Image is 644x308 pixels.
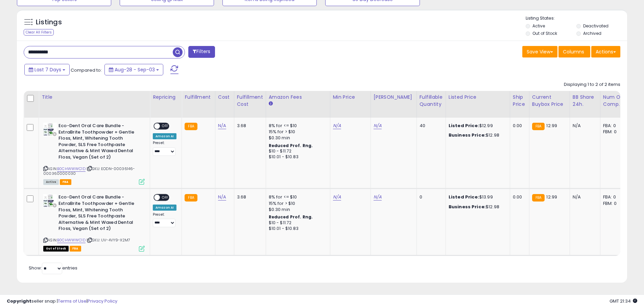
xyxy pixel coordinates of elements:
div: BB Share 24h. [573,94,597,108]
div: Current Buybox Price [532,94,567,108]
div: 0.00 [513,194,524,200]
a: N/A [374,194,382,200]
span: Columns [563,48,584,55]
div: $10.01 - $10.83 [269,154,325,160]
div: FBA: 0 [603,123,625,129]
a: N/A [218,194,226,200]
b: Reduced Prof. Rng. [269,143,313,148]
div: FBA: 0 [603,194,625,200]
b: Business Price: [449,132,486,138]
div: 40 [420,123,440,129]
b: Listed Price: [449,194,479,200]
div: Ship Price [513,94,526,108]
label: Active [532,23,545,29]
a: N/A [333,122,341,129]
label: Archived [583,30,601,36]
div: Displaying 1 to 2 of 2 items [564,81,620,88]
button: Save View [522,46,557,57]
button: Last 7 Days [24,64,70,75]
span: All listings currently available for purchase on Amazon [43,179,59,185]
div: 8% for <= $10 [269,194,325,200]
button: Aug-28 - Sep-03 [104,64,163,75]
div: Clear All Filters [24,29,54,35]
label: Deactivated [583,23,609,29]
div: ASIN: [43,194,145,251]
b: Listed Price: [449,122,479,129]
div: 15% for > $10 [269,129,325,135]
span: OFF [160,123,171,129]
span: Show: entries [29,265,77,271]
span: OFF [160,195,171,200]
h5: Listings [36,18,62,27]
strong: Copyright [7,298,31,304]
div: Title [42,94,147,101]
div: Repricing [153,94,179,101]
div: 15% for > $10 [269,200,325,207]
span: Last 7 Days [34,66,61,73]
div: $13.99 [449,194,505,200]
div: Num of Comp. [603,94,628,108]
p: Listing States: [526,15,627,22]
a: B0CHWWWC1D [57,166,86,172]
small: FBA [185,123,197,130]
span: 12.99 [546,122,557,129]
span: All listings that are currently out of stock and unavailable for purchase on Amazon [43,246,69,252]
div: $10 - $11.72 [269,148,325,154]
a: Privacy Policy [88,298,117,304]
div: 0.00 [513,123,524,129]
div: Amazon AI [153,133,176,139]
div: N/A [573,194,595,200]
div: ASIN: [43,123,145,184]
div: Amazon AI [153,205,176,211]
b: Reduced Prof. Rng. [269,214,313,220]
div: seller snap | | [7,298,117,305]
span: FBA [70,246,81,252]
a: N/A [333,194,341,200]
div: 3.68 [237,123,261,129]
div: Preset: [153,212,176,228]
small: FBA [185,194,197,202]
button: Columns [558,46,590,57]
div: Amazon Fees [269,94,327,101]
div: [PERSON_NAME] [374,94,414,101]
small: FBA [532,194,545,202]
span: Compared to: [71,67,102,73]
div: FBM: 0 [603,200,625,207]
small: Amazon Fees. [269,101,273,107]
div: $0.30 min [269,207,325,213]
a: Terms of Use [58,298,87,304]
div: Min Price [333,94,368,101]
span: 12.99 [546,194,557,200]
div: Preset: [153,141,176,156]
div: 8% for <= $10 [269,123,325,129]
a: N/A [374,122,382,129]
div: Fulfillment [185,94,212,101]
div: N/A [573,123,595,129]
div: 3.68 [237,194,261,200]
span: FBA [60,179,71,185]
div: $10.01 - $10.83 [269,226,325,232]
div: Fulfillable Quantity [420,94,443,108]
div: $12.98 [449,204,505,210]
span: Aug-28 - Sep-03 [115,66,155,73]
a: B0CHWWWC1D [57,237,86,243]
div: $12.99 [449,123,505,129]
img: 51bLH0VqXAL._SL40_.jpg [43,123,57,136]
b: Business Price: [449,204,486,210]
span: 2025-09-11 21:34 GMT [610,298,637,304]
div: Cost [218,94,231,101]
label: Out of Stock [532,30,557,36]
button: Filters [188,46,215,58]
div: FBM: 0 [603,129,625,135]
b: Eco-Dent Oral Care Bundle - ExtraBrite Toothpowder + Gentle Floss, Mint, Whitening Tooth Powder, ... [58,194,141,233]
small: FBA [532,123,545,130]
div: $10 - $11.72 [269,220,325,226]
div: 0 [420,194,440,200]
a: N/A [218,122,226,129]
div: $12.98 [449,132,505,138]
div: Listed Price [449,94,507,101]
img: 51bLH0VqXAL._SL40_.jpg [43,194,57,208]
span: | SKU: EODN-00036146-000360000030 [43,166,135,176]
span: | SKU: UV-4VY9-X2M7 [87,237,130,243]
div: Fulfillment Cost [237,94,263,108]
